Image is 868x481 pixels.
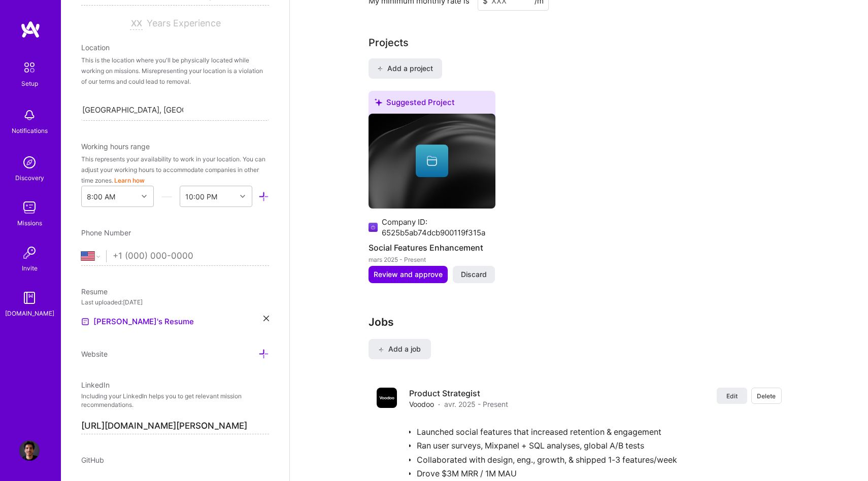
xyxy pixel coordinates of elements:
span: Voodoo [409,399,434,409]
span: Add a project [377,63,432,74]
div: Notifications [12,125,48,136]
button: Delete [751,388,782,404]
button: Add a project [369,58,442,79]
i: icon Chevron [142,194,147,199]
img: Company logo [369,221,378,233]
button: Discard [453,266,495,283]
div: Company ID: 6525b5ab74dcb900119f315a [382,217,495,238]
div: 8:00 AM [87,191,115,202]
i: icon HorizontalInLineDivider [161,191,172,202]
span: avr. 2025 - Present [444,399,508,409]
span: Resume [81,287,108,296]
span: Delete [757,392,776,400]
input: XX [130,18,143,30]
span: Years Experience [147,18,221,28]
h4: Social Features Enhancement [369,241,495,254]
img: Company logo [377,388,397,408]
img: User Avatar [19,440,40,461]
span: Website [81,350,108,358]
i: icon SuggestedTeams [375,98,382,106]
div: [DOMAIN_NAME] [5,308,54,319]
span: Review and approve [374,269,443,280]
span: Discard [461,269,487,280]
h4: Product Strategist [409,388,508,399]
div: Last uploaded: [DATE] [81,297,269,307]
img: teamwork [19,197,40,218]
span: · [438,399,440,409]
div: Setup [21,78,38,89]
div: Add projects you've worked on [369,35,409,50]
img: Resume [81,318,89,326]
span: Edit [726,392,738,400]
h3: Jobs [369,316,790,328]
img: bell [19,105,40,125]
div: Invite [22,263,38,273]
img: setup [19,57,40,78]
p: Including your LinkedIn helps you to get relevant mission recommendations. [81,392,269,409]
span: GitHub [81,456,104,464]
div: Projects [369,35,409,50]
span: Add a job [379,344,421,354]
img: cover [369,114,495,209]
div: Missions [17,218,42,228]
div: mars 2025 - Present [369,254,495,265]
img: logo [20,20,41,39]
i: icon PlusBlack [377,66,383,72]
i: icon PlusBlack [379,347,384,353]
a: User Avatar [17,440,42,461]
div: Suggested Project [369,91,495,118]
span: Working hours range [81,142,150,151]
div: This represents your availability to work in your location. You can adjust your working hours to ... [81,154,269,186]
button: Review and approve [369,266,448,283]
button: Add a job [369,339,431,359]
img: Invite [19,243,40,263]
button: Edit [717,388,747,404]
div: 10:00 PM [185,191,217,202]
button: Learn how [114,175,145,186]
img: guide book [19,288,40,308]
span: Phone Number [81,228,131,237]
div: Discovery [15,173,44,183]
i: icon Close [263,316,269,321]
div: This is the location where you'll be physically located while working on missions. Misrepresentin... [81,55,269,87]
span: LinkedIn [81,381,110,389]
a: [PERSON_NAME]'s Resume [81,316,194,328]
img: discovery [19,152,40,173]
i: icon Chevron [240,194,245,199]
input: +1 (000) 000-0000 [113,242,269,271]
div: Location [81,42,269,53]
